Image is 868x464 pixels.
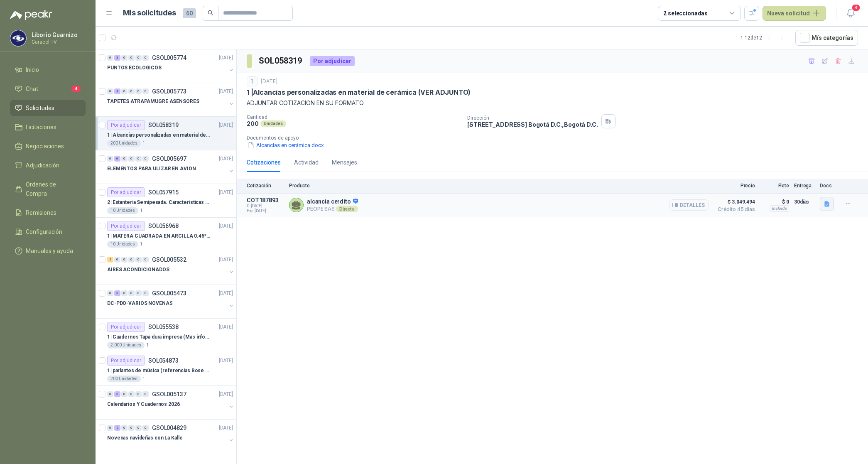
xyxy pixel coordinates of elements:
[332,158,357,167] div: Mensajes
[107,156,113,162] div: 0
[135,391,142,397] div: 0
[152,55,186,61] p: GSOL005774
[247,114,461,120] p: Cantidad
[135,290,142,296] div: 0
[26,208,56,217] span: Remisiones
[107,376,141,382] div: 200 Unidades
[128,55,135,61] div: 0
[259,54,303,67] h3: SOL058319
[219,189,233,196] p: [DATE]
[107,98,199,106] p: TAPETES ATRAPAMUGRE ASENSORES
[107,221,145,231] div: Por adjudicar
[219,54,233,62] p: [DATE]
[714,183,755,189] p: Precio
[135,257,142,263] div: 0
[135,425,142,431] div: 0
[794,197,815,207] p: 30 días
[10,157,86,173] a: Adjudicación
[107,367,211,375] p: 1 | parlantes de música (referencias Bose o Alexa) CON MARCACION 1 LOGO (Mas datos en el adjunto)
[107,140,141,147] div: 200 Unidades
[121,391,128,397] div: 0
[152,88,186,94] p: GSOL005773
[10,100,86,116] a: Solicitudes
[307,198,358,206] p: alcancia cerdito
[10,205,86,221] a: Remisiones
[208,10,213,16] span: search
[107,55,113,61] div: 0
[247,88,471,97] p: 1 | Alcancías personalizadas en material de cerámica (VER ADJUNTO)
[71,86,81,92] span: 4
[26,84,38,93] span: Chat
[152,391,186,397] p: GSOL005137
[26,142,64,151] span: Negociaciones
[740,31,789,44] div: 1 - 12 de 12
[10,138,86,154] a: Negociaciones
[107,290,113,296] div: 0
[26,123,56,132] span: Licitaciones
[96,352,236,386] a: Por adjudicarSOL054873[DATE] 1 |parlantes de música (referencias Bose o Alexa) CON MARCACION 1 LO...
[851,4,861,12] span: 8
[26,246,73,255] span: Manuales y ayuda
[760,183,789,189] p: Flete
[663,9,708,18] div: 2 seleccionadas
[142,376,145,382] p: 1
[107,86,235,113] a: 0 4 0 0 0 0 GSOL005773[DATE] TAPETES ATRAPAMUGRE ASENSORES
[10,10,52,20] img: Logo peakr
[219,357,233,365] p: [DATE]
[10,81,86,97] a: Chat4
[96,184,236,218] a: Por adjudicarSOL057915[DATE] 2 |Estantería Semipesada. Características en el adjunto10 Unidades1
[10,243,86,259] a: Manuales y ayuda
[148,324,179,330] p: SOL055538
[219,390,233,398] p: [DATE]
[32,32,83,38] p: Liborio Guarnizo
[107,120,145,130] div: Por adjudicar
[107,88,113,94] div: 0
[135,156,142,162] div: 0
[142,257,149,263] div: 0
[770,205,789,212] div: Incluido
[114,391,120,397] div: 3
[140,241,142,248] p: 1
[336,206,358,212] div: Directo
[142,55,149,61] div: 0
[794,183,815,189] p: Entrega
[152,425,186,431] p: GSOL004829
[121,425,128,431] div: 0
[107,300,172,307] p: DC-PDO-VARIOS NOVENAS
[107,53,235,79] a: 0 3 0 0 0 0 GSOL005774[DATE] PUNTOS ECOLOGICOS
[107,187,145,197] div: Por adjudicar
[261,78,277,86] p: [DATE]
[467,121,598,128] p: [STREET_ADDRESS] Bogotá D.C. , Bogotá D.C.
[307,206,358,212] p: PEOPE SAS
[107,165,196,173] p: ELEMENTOS PARA ULIZAR EN AVION
[140,207,142,214] p: 1
[128,88,135,94] div: 0
[128,257,135,263] div: 0
[148,358,179,363] p: SOL054873
[128,156,135,162] div: 0
[107,232,211,240] p: 1 | MATERA CUADRADA EN ARCILLA 0.45*0.45*0.40
[135,55,142,61] div: 0
[763,6,826,21] button: Nueva solicitud
[135,88,142,94] div: 0
[843,6,858,21] button: 8
[219,290,233,297] p: [DATE]
[96,117,236,150] a: Por adjudicarSOL058319[DATE] 1 |Alcancías personalizadas en material de cerámica (VER ADJUNTO)200...
[121,55,128,61] div: 0
[107,342,145,349] div: 2.000 Unidades
[820,183,836,189] p: Docs
[107,333,211,341] p: 1 | Cuadernos Tapa dura impresa (Mas informacion en el adjunto)
[142,140,145,147] p: 1
[247,120,259,127] p: 200
[107,154,235,180] a: 0 6 0 0 0 0 GSOL005697[DATE] ELEMENTOS PARA ULIZAR EN AVION
[142,88,149,94] div: 0
[142,425,149,431] div: 0
[107,207,138,214] div: 10 Unidades
[107,434,182,442] p: Novenas navideñas con La Kalle
[142,391,149,397] div: 0
[219,121,233,129] p: [DATE]
[219,256,233,264] p: [DATE]
[114,425,120,431] div: 2
[294,158,319,167] div: Actividad
[26,161,59,170] span: Adjudicación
